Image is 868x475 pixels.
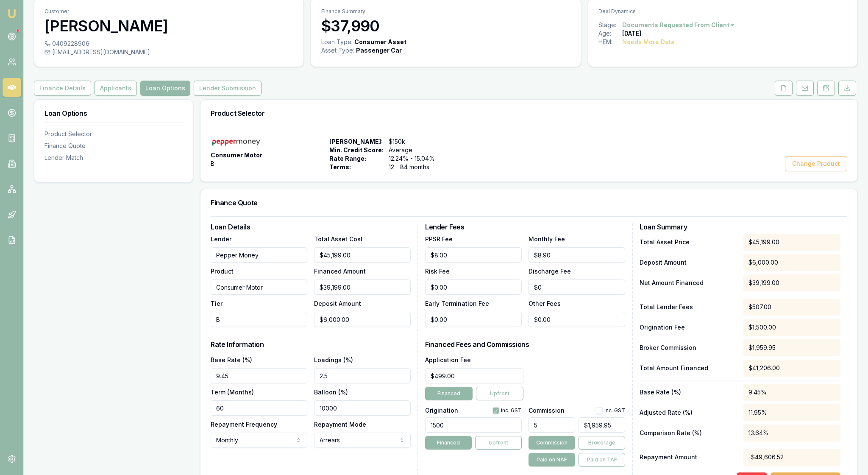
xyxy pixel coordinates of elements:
[314,421,366,428] label: Repayment Mode
[356,46,402,55] div: Passenger Car
[425,312,522,327] input: $
[321,8,570,15] p: Finance Summary
[743,299,840,316] div: $507.00
[45,8,293,15] p: Customer
[529,247,625,263] input: $
[529,279,625,295] input: $
[425,356,471,363] label: Application Fee
[45,130,183,138] div: Product Selector
[211,110,847,117] h3: Product Selector
[598,21,622,29] div: Stage:
[743,274,840,291] div: $39,199.00
[425,408,458,414] label: Origination
[622,21,735,29] button: Documents Requested From Client
[314,300,361,307] label: Deposit Amount
[389,137,445,146] span: $150k
[45,154,183,162] div: Lender Match
[622,29,641,38] div: [DATE]
[579,453,625,467] button: Paid on TAF
[640,388,737,397] p: Base Rate (%)
[211,268,234,275] label: Product
[314,356,353,363] label: Loadings (%)
[598,29,622,38] div: Age:
[34,81,93,96] a: Finance Details
[211,199,847,206] h3: Finance Quote
[743,384,840,401] div: 9.45%
[139,81,192,96] a: Loan Options
[743,360,840,377] div: $41,206.00
[211,235,231,243] label: Lender
[640,453,737,461] p: Repayment Amount
[95,81,137,96] button: Applicants
[389,154,445,163] span: 12.24% - 15.04%
[321,46,354,55] div: Asset Type :
[743,319,840,336] div: $1,500.00
[596,407,625,414] div: inc. GST
[598,8,847,15] p: Deal Dynamics
[389,163,445,171] span: 12 - 84 months
[45,142,183,150] div: Finance Quote
[529,268,571,275] label: Discharge Fee
[492,407,522,414] div: inc. GST
[314,268,366,275] label: Financed Amount
[321,17,570,34] h3: $37,990
[743,339,840,356] div: $1,959.95
[743,234,840,251] div: $45,199.00
[45,48,293,56] div: [EMAIL_ADDRESS][DOMAIN_NAME]
[7,8,17,19] img: emu-icon-u.png
[743,404,840,421] div: 11.95%
[743,449,840,466] div: -$49,606.52
[529,235,565,243] label: Monthly Fee
[529,453,575,467] button: Paid on NAF
[45,39,293,48] div: 0409228906
[211,224,411,230] h3: Loan Details
[192,81,263,96] a: Lender Submission
[211,421,277,428] label: Repayment Frequency
[211,356,252,363] label: Base Rate (%)
[211,159,214,168] span: B
[321,38,353,46] div: Loan Type:
[329,163,384,171] span: Terms:
[314,312,411,327] input: $
[211,151,262,159] span: Consumer Motor
[425,436,472,450] button: Financed
[425,279,522,295] input: $
[579,436,625,450] button: Brokerage
[529,436,575,450] button: Commission
[529,300,561,307] label: Other Fees
[329,154,384,163] span: Rate Range:
[93,81,139,96] a: Applicants
[476,387,523,400] button: Upfront
[475,436,522,450] button: Upfront
[640,323,737,332] p: Origination Fee
[329,137,384,146] span: [PERSON_NAME]:
[529,312,625,327] input: $
[45,110,183,117] h3: Loan Options
[425,387,473,400] button: Financed
[314,368,411,383] input: %
[640,429,737,437] p: Comparison Rate (%)
[640,364,737,372] p: Total Amount Financed
[640,303,737,311] p: Total Lender Fees
[329,146,384,154] span: Min. Credit Score:
[314,279,411,295] input: $
[211,137,262,148] img: Pepper Money
[425,300,489,307] label: Early Termination Fee
[34,81,91,96] button: Finance Details
[640,344,737,352] p: Broker Commission
[529,417,575,433] input: %
[640,238,737,246] p: Total Asset Price
[211,341,411,348] h3: Rate Information
[425,235,453,243] label: PPSR Fee
[622,38,675,46] div: Needs More Data
[425,268,450,275] label: Risk Fee
[314,235,363,243] label: Total Asset Cost
[425,224,625,230] h3: Lender Fees
[598,38,622,46] div: HEM:
[314,247,411,263] input: $
[640,224,840,230] h3: Loan Summary
[389,146,445,154] span: Average
[140,81,190,96] button: Loan Options
[314,400,411,416] input: %
[529,408,565,414] label: Commission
